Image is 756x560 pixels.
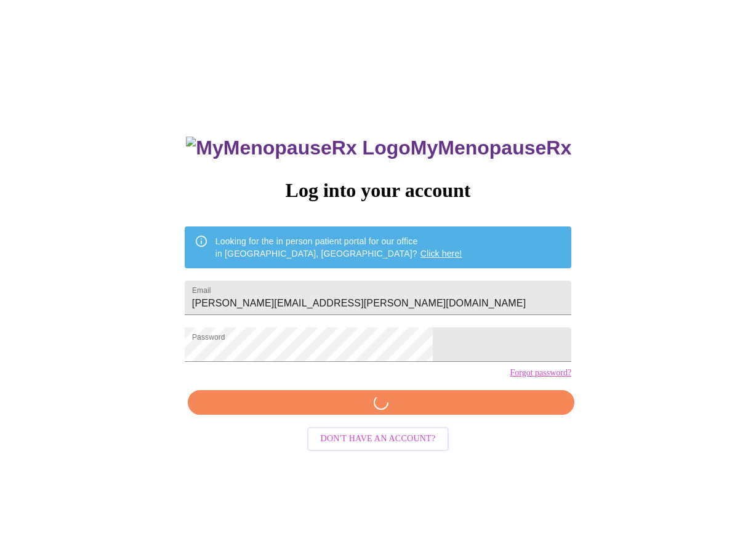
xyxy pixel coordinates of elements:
[186,137,410,159] img: MyMenopauseRx Logo
[321,431,436,447] span: Don't have an account?
[186,137,571,159] h3: MyMenopauseRx
[420,249,462,258] a: Click here!
[215,230,462,265] div: Looking for the in person patient portal for our office in [GEOGRAPHIC_DATA], [GEOGRAPHIC_DATA]?
[307,427,449,451] button: Don't have an account?
[185,179,571,202] h3: Log into your account
[304,433,452,443] a: Don't have an account?
[510,368,571,378] a: Forgot password?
